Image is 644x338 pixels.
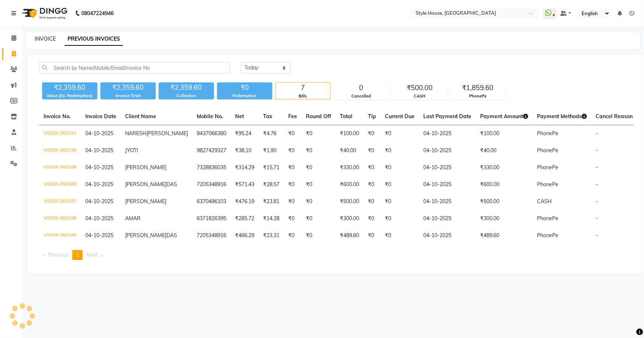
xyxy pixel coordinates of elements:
[537,113,587,120] span: Payment Methods
[192,227,231,244] td: 7205348916
[125,147,138,154] span: JYOTI
[35,35,56,42] a: INVOICE
[364,193,380,210] td: ₹0
[81,3,114,24] b: 08047224946
[537,198,552,205] span: CASH
[166,181,177,188] span: DAS
[231,142,259,159] td: ₹38.10
[476,193,533,210] td: ₹500.00
[335,159,364,176] td: ₹330.00
[65,33,123,46] a: PREVIOUS INVOICES
[380,159,419,176] td: ₹0
[335,193,364,210] td: ₹500.00
[259,125,284,143] td: ₹4.76
[302,210,335,227] td: ₹0
[419,142,476,159] td: 04-10-2025
[476,210,533,227] td: ₹300.00
[259,193,284,210] td: ₹23.81
[39,176,81,193] td: V/2025-26/2188
[276,83,330,93] div: 7
[39,142,81,159] td: V/2025-26/2190
[85,215,113,222] span: 04-10-2025
[125,181,166,188] span: [PERSON_NAME]
[476,142,533,159] td: ₹40.00
[39,210,81,227] td: V/2025-26/2186
[85,198,113,205] span: 04-10-2025
[284,159,302,176] td: ₹0
[368,113,376,120] span: Tip
[537,164,558,171] span: PhonePe
[364,176,380,193] td: ₹0
[125,113,156,120] span: Client Name
[284,210,302,227] td: ₹0
[380,210,419,227] td: ₹0
[335,210,364,227] td: ₹300.00
[537,147,558,154] span: PhonePe
[192,125,231,143] td: 9437066380
[335,176,364,193] td: ₹600.00
[334,83,389,93] div: 0
[284,227,302,244] td: ₹0
[39,193,81,210] td: V/2025-26/2187
[480,113,528,120] span: Payment Amount
[231,227,259,244] td: ₹466.29
[39,227,81,244] td: V/2025-26/2185
[85,164,113,171] span: 04-10-2025
[419,210,476,227] td: 04-10-2025
[100,93,156,99] div: Invoice Total
[39,159,81,176] td: V/2025-26/2189
[284,193,302,210] td: ₹0
[596,198,598,205] span: -
[451,93,505,99] div: PhonePe
[39,250,634,260] nav: Pagination
[217,82,272,93] div: ₹0
[302,176,335,193] td: ₹0
[100,82,156,93] div: ₹2,359.60
[537,232,558,239] span: PhonePe
[125,130,147,137] span: NARESH
[476,176,533,193] td: ₹600.00
[419,193,476,210] td: 04-10-2025
[259,176,284,193] td: ₹28.57
[284,142,302,159] td: ₹0
[380,193,419,210] td: ₹0
[159,82,214,93] div: ₹2,359.60
[284,125,302,143] td: ₹0
[364,210,380,227] td: ₹0
[306,113,331,120] span: Round Off
[335,125,364,143] td: ₹100.00
[385,113,414,120] span: Current Due
[419,227,476,244] td: 04-10-2025
[76,252,79,258] span: 1
[392,93,447,99] div: CASH
[85,130,113,137] span: 04-10-2025
[125,198,166,205] span: [PERSON_NAME]
[302,125,335,143] td: ₹0
[192,193,231,210] td: 6370496103
[276,93,330,99] div: Bills
[364,159,380,176] td: ₹0
[596,164,598,171] span: -
[192,176,231,193] td: 7205348916
[231,210,259,227] td: ₹285.72
[284,176,302,193] td: ₹0
[335,142,364,159] td: ₹40.00
[39,125,81,143] td: V/2025-26/2191
[125,164,166,171] span: [PERSON_NAME]
[192,210,231,227] td: 6371826395
[364,227,380,244] td: ₹0
[259,210,284,227] td: ₹14.28
[392,83,447,93] div: ₹500.00
[85,232,113,239] span: 04-10-2025
[476,227,533,244] td: ₹489.60
[217,93,272,99] div: Redemption
[302,142,335,159] td: ₹0
[380,176,419,193] td: ₹0
[451,83,505,93] div: ₹1,859.60
[147,130,188,137] span: [PERSON_NAME]
[537,181,558,188] span: PhonePe
[596,215,598,222] span: -
[85,147,113,154] span: 04-10-2025
[197,113,223,120] span: Mobile No.
[166,232,177,239] span: DAS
